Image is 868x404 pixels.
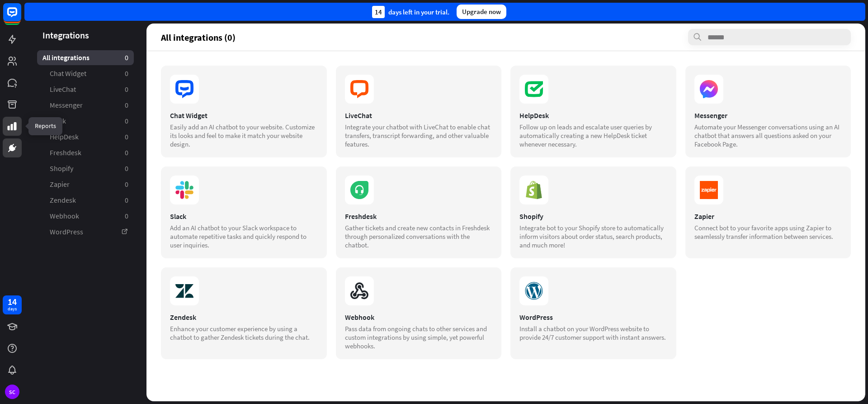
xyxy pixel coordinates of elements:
[519,313,667,322] div: WordPress
[37,145,134,160] a: Freshdesk 0
[50,211,79,221] span: Webhook
[345,123,493,148] div: Integrate your chatbot with LiveChat to enable chat transfers, transcript forwarding, and other v...
[170,212,318,221] div: Slack
[50,164,73,173] span: Shopify
[37,82,134,97] a: LiveChat 0
[50,132,79,142] span: HelpDesk
[125,116,128,126] aside: 0
[170,111,318,120] div: Chat Widget
[125,69,128,78] aside: 0
[37,129,134,144] a: HelpDesk 0
[42,53,90,62] span: All integrations
[345,313,493,322] div: Webhook
[5,385,19,399] div: SC
[170,324,318,342] div: Enhance your customer experience by using a chatbot to gather Zendesk tickets during the chat.
[3,295,22,314] a: 14 days
[519,111,667,120] div: HelpDesk
[161,29,851,45] section: All integrations (0)
[24,29,146,41] header: Integrations
[37,66,134,81] a: Chat Widget 0
[519,212,667,221] div: Shopify
[125,211,128,221] aside: 0
[372,6,449,18] div: days left in your trial.
[372,6,385,18] div: 14
[694,123,842,148] div: Automate your Messenger conversations using an AI chatbot that answers all questions asked on you...
[50,100,83,110] span: Messenger
[37,98,134,113] a: Messenger 0
[50,195,76,205] span: Zendesk
[125,53,128,62] aside: 0
[50,116,66,126] span: Slack
[345,324,493,350] div: Pass data from ongoing chats to other services and custom integrations by using simple, yet power...
[345,223,493,249] div: Gather tickets and create new contacts in Freshdesk through personalized conversations with the c...
[37,209,134,223] a: Webhook 0
[37,161,134,176] a: Shopify 0
[125,132,128,142] aside: 0
[37,177,134,192] a: Zapier 0
[125,180,128,189] aside: 0
[37,114,134,128] a: Slack 0
[170,313,318,322] div: Zendesk
[519,123,667,148] div: Follow up on leads and escalate user queries by automatically creating a new HelpDesk ticket when...
[50,85,76,94] span: LiveChat
[694,212,842,221] div: Zapier
[50,180,70,189] span: Zapier
[125,148,128,157] aside: 0
[170,123,318,148] div: Easily add an AI chatbot to your website. Customize its looks and feel to make it match your webs...
[694,111,842,120] div: Messenger
[125,100,128,110] aside: 0
[8,306,17,312] div: days
[50,148,81,157] span: Freshdesk
[125,164,128,173] aside: 0
[125,85,128,94] aside: 0
[345,111,493,120] div: LiveChat
[37,193,134,208] a: Zendesk 0
[8,298,17,306] div: 14
[7,4,34,31] button: Open LiveChat chat widget
[170,223,318,249] div: Add an AI chatbot to your Slack workspace to automate repetitive tasks and quickly respond to use...
[694,223,842,241] div: Connect bot to your favorite apps using Zapier to seamlessly transfer information between services.
[519,324,667,342] div: Install a chatbot on your WordPress website to provide 24/7 customer support with instant answers.
[37,224,134,239] a: WordPress
[50,69,86,78] span: Chat Widget
[457,5,506,19] div: Upgrade now
[345,212,493,221] div: Freshdesk
[125,195,128,205] aside: 0
[519,223,667,249] div: Integrate bot to your Shopify store to automatically inform visitors about order status, search p...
